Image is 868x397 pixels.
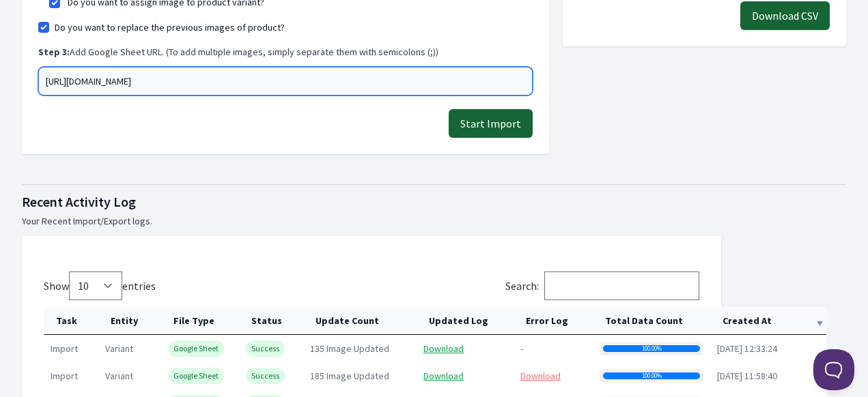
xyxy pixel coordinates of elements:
th: Created At: activate to sort column ascending [710,307,826,335]
span: 135 Image Updated [310,342,389,355]
select: Showentries [69,271,122,300]
td: variant [98,362,161,389]
button: Download CSV [740,1,830,30]
th: Update Count [303,307,417,335]
a: Download [423,370,464,382]
th: Status [239,307,303,335]
div: 100.00% [603,372,700,379]
span: Success [246,368,285,384]
a: Download [520,370,561,382]
p: Add Google Sheet URL. (To add multiple images, simply separate them with semicolons (;)) [38,45,533,59]
td: import [44,362,98,389]
label: Search: [505,279,699,293]
th: File Type [161,307,239,335]
td: variant [98,335,161,362]
span: Google Sheet [168,340,224,357]
a: Download [423,342,464,355]
th: Total Data Count [593,307,710,335]
b: Step 3: [38,46,70,58]
span: 185 Image Updated [310,370,389,382]
iframe: Toggle Customer Support [813,349,854,390]
h1: Recent Activity Log [22,192,846,211]
th: Updated Log [417,307,514,335]
span: - [520,342,523,355]
th: Error Log [514,307,593,335]
td: [DATE] 11:58:40 [710,362,826,389]
div: 100.00% [603,345,700,352]
input: Search: [544,271,699,300]
td: [DATE] 12:33:24 [710,335,826,362]
label: Do you want to replace the previous images of product? [55,20,285,34]
span: Success [246,340,285,357]
button: Start Import [449,109,533,138]
th: Task [44,307,98,335]
th: Entity [98,307,161,335]
p: Your Recent Import/Export logs. [22,214,846,228]
label: Show entries [44,279,156,293]
td: import [44,335,98,362]
span: Google Sheet [168,368,224,384]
